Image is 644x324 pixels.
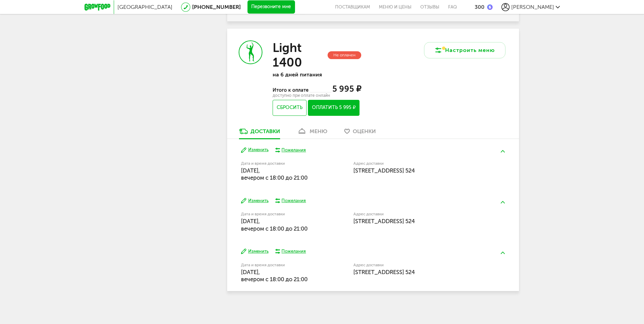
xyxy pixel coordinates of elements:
span: 5 995 ₽ [332,84,361,94]
button: Изменить [241,248,269,255]
button: Пожелания [275,198,306,204]
a: Оценки [341,128,379,139]
a: [PHONE_NUMBER] [192,4,241,10]
button: Перезвоните мне [247,0,295,14]
label: Дата и время доставки [241,162,319,165]
span: Итого к оплате [273,87,309,93]
span: [DATE], вечером c 18:00 до 21:00 [241,218,308,232]
span: Оценки [353,128,376,134]
label: Дата и время доставки [241,263,319,267]
img: bonus_b.cdccf46.png [487,4,493,10]
img: arrow-up-green.5eb5f82.svg [501,201,505,203]
label: Адрес доставки [353,263,480,267]
a: меню [294,128,331,139]
label: Адрес доставки [353,212,480,216]
span: [DATE], вечером c 18:00 до 21:00 [241,269,308,283]
button: Настроить меню [424,42,505,58]
button: Изменить [241,147,269,153]
div: Не оплачен [328,51,361,59]
label: Дата и время доставки [241,212,319,216]
span: [PERSON_NAME] [511,4,554,10]
h3: Light 1400 [273,40,326,70]
div: меню [310,128,327,134]
div: Пожелания [281,147,306,153]
img: arrow-up-green.5eb5f82.svg [501,252,505,254]
span: [DATE], вечером c 18:00 до 21:00 [241,167,308,181]
label: Адрес доставки [353,162,480,165]
button: Изменить [241,198,269,204]
button: Оплатить 5 995 ₽ [308,100,359,116]
img: arrow-up-green.5eb5f82.svg [501,150,505,152]
button: Пожелания [275,248,306,254]
button: Пожелания [275,147,306,153]
a: Доставки [236,128,283,139]
div: 300 [475,4,484,10]
p: на 6 дней питания [273,71,361,78]
button: Сбросить [273,100,306,116]
span: [STREET_ADDRESS] 524 [353,269,415,275]
div: доступно при оплате онлайн [273,94,361,97]
span: [STREET_ADDRESS] 524 [353,218,415,224]
div: Пожелания [281,248,306,254]
span: [STREET_ADDRESS] 524 [353,167,415,174]
div: Доставки [251,128,280,134]
span: [GEOGRAPHIC_DATA] [117,4,172,10]
div: Пожелания [281,198,306,204]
